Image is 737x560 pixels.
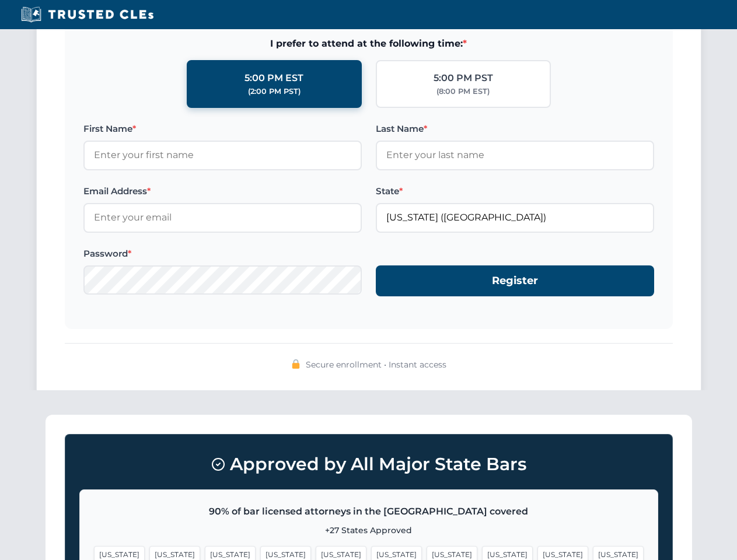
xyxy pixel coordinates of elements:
[83,141,362,170] input: Enter your first name
[244,71,303,86] div: 5:00 PM EST
[83,247,362,261] label: Password
[248,86,301,97] div: (2:00 PM PST)
[83,122,362,136] label: First Name
[376,265,654,296] button: Register
[83,203,362,232] input: Enter your email
[291,359,301,369] img: 🔒
[376,141,654,170] input: Enter your last name
[94,504,644,519] p: 90% of bar licensed attorneys in the [GEOGRAPHIC_DATA] covered
[18,6,157,23] img: Trusted CLEs
[376,203,654,232] input: Florida (FL)
[436,86,490,97] div: (8:00 PM EST)
[79,449,658,480] h3: Approved by All Major State Bars
[94,524,644,537] p: +27 States Approved
[83,184,362,198] label: Email Address
[434,71,493,86] div: 5:00 PM PST
[83,36,654,51] span: I prefer to attend at the following time:
[376,122,654,136] label: Last Name
[306,358,446,371] span: Secure enrollment • Instant access
[376,184,654,198] label: State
